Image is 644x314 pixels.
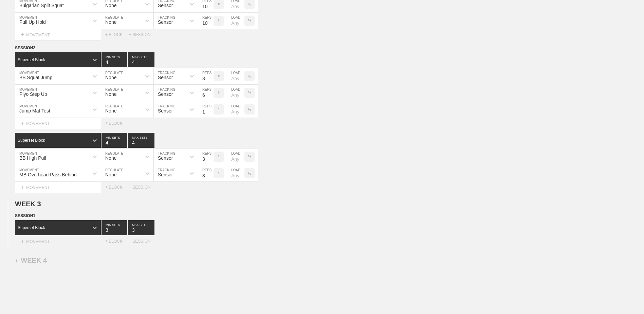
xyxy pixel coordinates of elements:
[15,236,101,247] div: MOVEMENT
[105,108,116,114] div: None
[218,108,220,111] p: #
[158,75,173,80] div: Sensor
[21,32,24,37] span: +
[19,108,50,114] div: Jump Mat Test
[218,91,220,95] p: #
[128,133,154,148] input: None
[218,74,220,78] p: #
[105,32,129,37] div: + BLOCK
[158,155,173,161] div: Sensor
[18,57,45,62] div: Superset Block
[248,108,251,111] p: %
[128,52,154,67] input: None
[15,200,41,208] span: WEEK 3
[105,91,116,97] div: None
[248,155,251,159] p: %
[105,185,129,190] div: + BLOCK
[248,2,251,6] p: %
[105,121,129,126] div: + BLOCK
[129,239,156,244] div: + SESSION
[15,257,47,264] div: WEEK 4
[128,220,154,235] input: None
[227,101,244,118] input: Any
[105,172,116,177] div: None
[129,185,156,190] div: + SESSION
[21,238,24,244] span: +
[15,182,101,193] div: MOVEMENT
[248,19,251,23] p: %
[610,281,644,314] iframe: Chat Widget
[218,155,220,159] p: #
[129,32,156,37] div: + SESSION
[105,75,116,80] div: None
[158,19,173,25] div: Sensor
[18,225,45,230] div: Superset Block
[15,29,101,40] div: MOVEMENT
[158,91,173,97] div: Sensor
[15,213,35,218] span: SESSION 1
[105,155,116,161] div: None
[19,75,52,80] div: BB Squat Jump
[227,165,244,181] input: Any
[105,239,129,244] div: + BLOCK
[227,13,244,29] input: Any
[15,118,101,129] div: MOVEMENT
[227,85,244,101] input: Any
[158,108,173,114] div: Sensor
[218,19,220,23] p: #
[218,172,220,175] p: #
[19,155,46,161] div: BB High Pull
[18,138,45,143] div: Superset Block
[158,3,173,8] div: Sensor
[218,2,220,6] p: #
[19,19,46,25] div: Pull Up Hold
[248,172,251,175] p: %
[158,172,173,177] div: Sensor
[19,91,47,97] div: Plyo Step Up
[105,3,116,8] div: None
[227,68,244,84] input: Any
[15,46,35,50] span: SESSION 2
[15,258,18,264] span: +
[105,19,116,25] div: None
[21,184,24,190] span: +
[19,172,77,177] div: MB Overhead Pass Behind
[248,91,251,95] p: %
[227,149,244,165] input: Any
[21,120,24,126] span: +
[248,74,251,78] p: %
[19,3,64,8] div: Bulgarian Split Squat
